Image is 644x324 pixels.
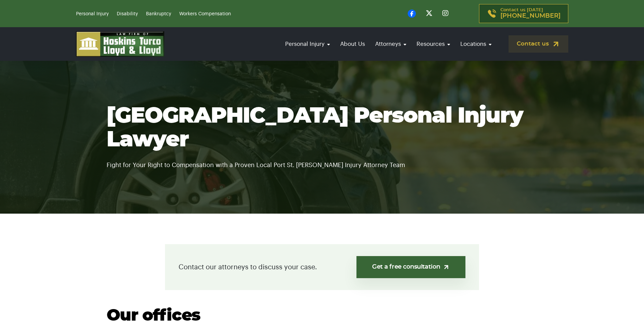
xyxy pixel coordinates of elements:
[337,34,368,54] a: About Us
[372,34,410,54] a: Attorneys
[76,31,164,57] img: logo
[479,4,568,23] a: Contact us [DATE][PHONE_NUMBER]
[107,104,538,152] h1: [GEOGRAPHIC_DATA] Personal Injury Lawyer
[107,152,538,170] p: Fight for Your Right to Compensation with a Proven Local Port St. [PERSON_NAME] Injury Attorney Team
[500,13,560,19] span: [PHONE_NUMBER]
[509,35,568,53] a: Contact us
[76,12,109,16] a: Personal Injury
[179,12,231,16] a: Workers Compensation
[146,12,171,16] a: Bankruptcy
[443,264,450,271] img: arrow-up-right-light.svg
[165,244,479,290] div: Contact our attorneys to discuss your case.
[356,256,465,278] a: Get a free consultation
[413,34,454,54] a: Resources
[457,34,495,54] a: Locations
[117,12,138,16] a: Disability
[282,34,333,54] a: Personal Injury
[500,8,560,19] p: Contact us [DATE]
